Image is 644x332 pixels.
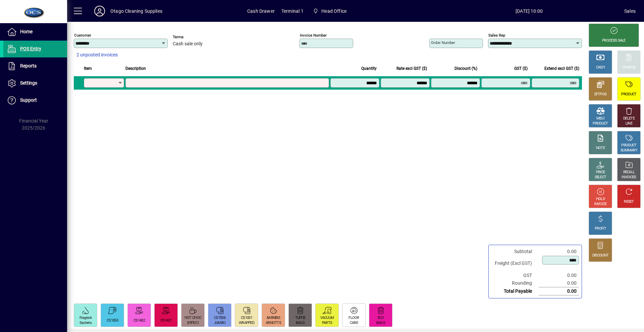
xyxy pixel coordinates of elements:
[621,92,636,97] div: PRODUCT
[621,148,637,153] div: SUMMARY
[247,6,275,16] span: Cash Drawer
[3,75,67,92] a: Settings
[454,65,477,72] span: Discount (%)
[434,6,624,16] span: [DATE] 10:00
[173,35,213,39] span: Terms
[491,255,539,272] td: Freight (Excl GST)
[20,80,37,86] span: Settings
[173,41,203,47] span: Cash sale only
[539,287,579,295] td: 0.00
[348,316,359,321] div: FLOOR
[539,248,579,255] td: 0.00
[491,287,539,295] td: Total Payable
[296,321,305,326] div: BAGS
[596,116,604,121] div: MISC
[491,279,539,287] td: Rounding
[361,65,377,72] span: Quantity
[20,97,37,103] span: Support
[79,321,92,326] div: Sachets
[539,279,579,287] td: 0.00
[621,143,636,148] div: PRODUCT
[623,65,636,70] div: CHARGE
[133,318,145,323] div: CS1402
[592,253,608,258] div: DISCOUNT
[491,272,539,279] td: GST
[84,65,92,72] span: Item
[184,316,201,321] div: HOT CHOC
[594,202,606,207] div: INVOICE
[626,121,632,126] div: LINE
[214,321,226,326] div: JUMBO
[624,6,636,16] div: Sales
[622,175,636,180] div: INVOICES
[74,49,120,61] button: 2 unposted invoices
[378,316,384,321] div: ECO
[491,248,539,255] td: Subtotal
[160,318,172,323] div: CS1421
[239,321,254,326] div: WRAPPED
[350,321,358,326] div: CARE
[514,65,528,72] span: GST ($)
[623,116,635,121] div: DELETE
[596,146,605,151] div: NOTE
[322,321,332,326] div: PARTS
[300,33,327,38] mat-label: Invoice number
[3,58,67,75] a: Reports
[594,92,607,97] div: EFTPOS
[593,121,608,126] div: PRODUCT
[596,170,605,175] div: PRICE
[295,316,306,321] div: TUFFIE
[214,316,225,321] div: CS7006
[602,38,626,43] div: PROCESS SALE
[187,321,199,326] div: 2HPDC1
[544,65,579,72] span: Extend excl GST ($)
[76,51,118,58] span: 2 unposted invoices
[3,23,67,40] a: Home
[20,29,33,34] span: Home
[376,321,385,326] div: BAGS
[241,316,252,321] div: CS1001
[79,316,92,321] div: Fragrant
[321,6,346,16] span: Head Office
[596,65,605,70] div: CASH
[623,170,635,175] div: RECALL
[396,65,427,72] span: Rate excl GST ($)
[624,199,634,204] div: RESET
[595,175,606,180] div: SELECT
[281,6,304,16] span: Terminal 1
[110,6,162,16] div: Otago Cleaning Supplies
[596,197,605,202] div: HOLD
[74,33,91,38] mat-label: Customer
[267,316,280,321] div: 8ARNBIS
[20,63,37,68] span: Reports
[107,318,118,323] div: CS1055
[431,40,455,45] mat-label: Order number
[125,65,146,72] span: Description
[89,5,110,17] button: Profile
[310,5,349,17] span: Head Office
[595,226,606,231] div: PROFIT
[539,272,579,279] td: 0.00
[3,92,67,109] a: Support
[20,46,41,51] span: POS Entry
[266,321,281,326] div: ARNOTTS
[320,316,334,321] div: VACUUM
[488,33,505,38] mat-label: Sales rep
